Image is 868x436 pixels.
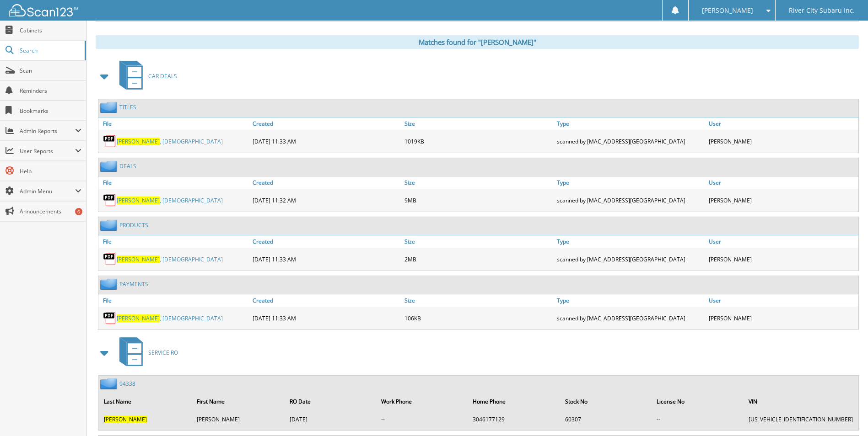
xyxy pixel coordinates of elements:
a: 94338 [119,380,135,388]
div: scanned by [MAC_ADDRESS][GEOGRAPHIC_DATA] [555,191,706,209]
th: License No [652,392,743,411]
span: [PERSON_NAME] [117,255,160,263]
th: Stock No [561,392,651,411]
td: -- [377,412,467,427]
img: folder2.png [100,278,119,290]
img: PDF.png [103,252,117,266]
td: [US_VEHICLE_IDENTIFICATION_NUMBER] [744,412,857,427]
span: Bookmarks [20,107,81,115]
a: User [706,235,858,248]
div: 106KB [402,309,554,327]
td: 3046177129 [468,412,560,427]
a: [PERSON_NAME], [DEMOGRAPHIC_DATA] [117,314,223,322]
iframe: Chat Widget [822,392,868,436]
span: Announcements [20,207,81,215]
img: scan123-logo-white.svg [9,4,78,16]
a: File [98,117,250,130]
th: VIN [744,392,857,411]
div: Matches found for "[PERSON_NAME]" [96,35,859,49]
span: [PERSON_NAME] [702,8,753,13]
img: PDF.png [103,134,117,148]
span: Help [20,167,81,175]
a: [PERSON_NAME], [DEMOGRAPHIC_DATA] [117,197,223,204]
th: RO Date [285,392,376,411]
a: [PERSON_NAME], [DEMOGRAPHIC_DATA] [117,138,223,145]
img: PDF.png [103,193,117,207]
span: SERVICE RO [148,349,178,356]
span: Scan [20,67,81,74]
a: PAYMENTS [119,280,148,288]
th: Work Phone [377,392,467,411]
div: scanned by [MAC_ADDRESS][GEOGRAPHIC_DATA] [555,309,706,327]
a: Size [402,294,554,307]
a: User [706,117,858,130]
span: River City Subaru Inc. [789,8,855,13]
a: User [706,176,858,189]
td: -- [652,412,743,427]
a: [PERSON_NAME], [DEMOGRAPHIC_DATA] [117,255,223,263]
a: SERVICE RO [114,335,178,371]
a: File [98,294,250,307]
div: [DATE] 11:32 AM [250,191,402,209]
span: [PERSON_NAME] [117,138,160,145]
img: folder2.png [100,160,119,172]
div: [DATE] 11:33 AM [250,309,402,327]
div: scanned by [MAC_ADDRESS][GEOGRAPHIC_DATA] [555,132,706,150]
a: Type [555,235,706,248]
span: Admin Reports [20,127,75,135]
a: DEALS [119,162,136,170]
div: [PERSON_NAME] [706,191,858,209]
a: User [706,294,858,307]
td: [DATE] [285,412,376,427]
a: CAR DEALS [114,58,177,94]
img: PDF.png [103,311,117,325]
span: [PERSON_NAME] [117,314,160,322]
img: folder2.png [100,378,119,389]
span: Cabinets [20,27,81,34]
a: Type [555,117,706,130]
div: [PERSON_NAME] [706,132,858,150]
a: Size [402,176,554,189]
div: [PERSON_NAME] [706,309,858,327]
td: 60307 [561,412,651,427]
span: Reminders [20,87,81,95]
a: Created [250,176,402,189]
div: 9MB [402,191,554,209]
span: Search [20,47,80,54]
div: 1019KB [402,132,554,150]
th: First Name [192,392,284,411]
div: [PERSON_NAME] [706,250,858,268]
span: [PERSON_NAME] [117,197,160,204]
a: PRODUCTS [119,221,148,229]
a: Type [555,294,706,307]
a: Created [250,294,402,307]
span: User Reports [20,147,75,155]
div: 6 [75,208,82,215]
span: Admin Menu [20,187,75,195]
th: Last Name [99,392,191,411]
a: Created [250,235,402,248]
img: folder2.png [100,219,119,231]
th: Home Phone [468,392,560,411]
a: Created [250,117,402,130]
span: [PERSON_NAME] [104,415,147,423]
div: [DATE] 11:33 AM [250,250,402,268]
img: folder2.png [100,101,119,113]
div: 2MB [402,250,554,268]
div: scanned by [MAC_ADDRESS][GEOGRAPHIC_DATA] [555,250,706,268]
a: TITLES [119,103,136,111]
a: Size [402,117,554,130]
a: Size [402,235,554,248]
td: [PERSON_NAME] [192,412,284,427]
a: File [98,235,250,248]
a: File [98,176,250,189]
span: CAR DEALS [148,72,177,80]
div: [DATE] 11:33 AM [250,132,402,150]
a: Type [555,176,706,189]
